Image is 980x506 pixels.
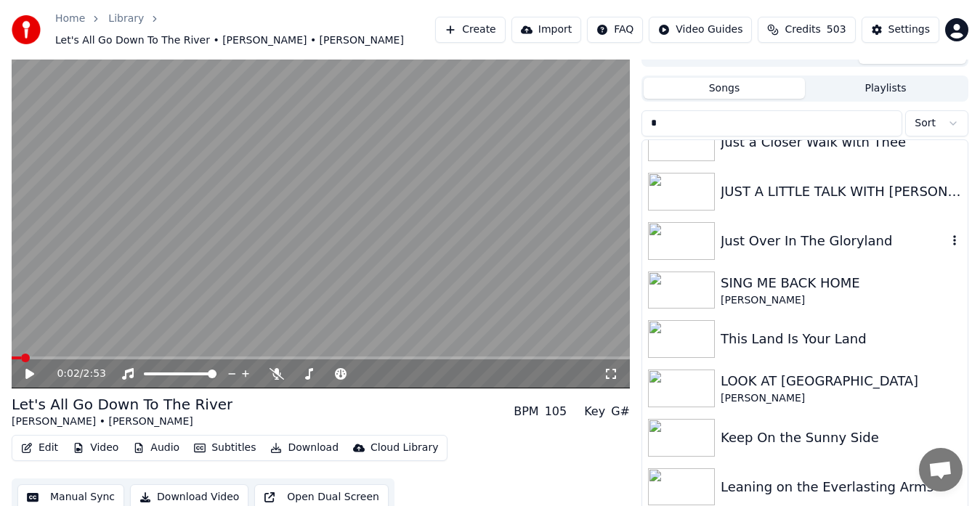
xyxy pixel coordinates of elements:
[264,438,344,458] button: Download
[919,448,963,491] div: Open chat
[57,367,92,381] div: /
[57,367,79,381] span: 0:02
[511,17,581,43] button: Import
[587,17,643,43] button: FAQ
[888,23,930,37] div: Settings
[55,12,85,26] a: Home
[721,329,962,349] div: This Land Is Your Land
[721,273,962,293] div: SING ME BACK HOME
[721,231,947,251] div: Just Over In The Gloryland
[15,438,64,458] button: Edit
[127,438,185,458] button: Audio
[915,116,936,131] span: Sort
[55,12,435,48] nav: breadcrumb
[108,12,144,26] a: Library
[805,78,966,99] button: Playlists
[644,78,805,99] button: Songs
[862,17,939,43] button: Settings
[370,441,438,455] div: Cloud Library
[12,415,232,429] div: [PERSON_NAME] • [PERSON_NAME]
[435,17,506,43] button: Create
[514,403,538,420] div: BPM
[12,15,41,44] img: youka
[649,17,752,43] button: Video Guides
[785,23,820,37] span: Credits
[721,371,962,391] div: LOOK AT [GEOGRAPHIC_DATA]
[12,394,232,415] div: Let's All Go Down To The River
[611,403,630,420] div: G#
[188,438,262,458] button: Subtitles
[721,477,962,497] div: Leaning on the Everlasting Arms
[67,438,124,458] button: Video
[84,367,106,381] span: 2:53
[721,428,962,448] div: Keep On the Sunny Side
[584,403,605,420] div: Key
[721,391,962,406] div: [PERSON_NAME]
[758,17,855,43] button: Credits503
[545,403,567,420] div: 105
[721,132,962,152] div: Just a Closer Walk with Thee
[55,33,404,48] span: Let's All Go Down To The River • [PERSON_NAME] • [PERSON_NAME]
[827,23,846,37] span: 503
[721,181,962,202] div: JUST A LITTLE TALK WITH [PERSON_NAME]
[721,293,962,308] div: [PERSON_NAME]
